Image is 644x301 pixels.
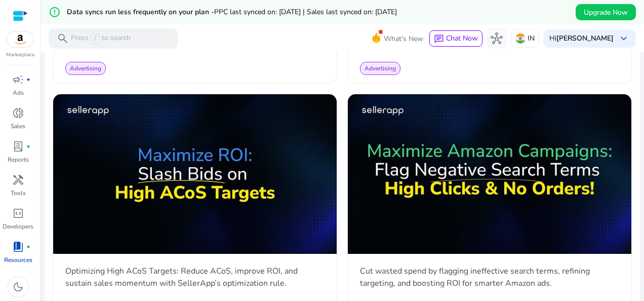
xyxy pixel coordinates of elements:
img: in.svg [515,33,526,44]
span: campaign [12,73,24,86]
img: sddefault.jpg [348,94,631,254]
p: Cut wasted spend by flagging ineffective search terms, refining targeting, and boosting ROI for s... [360,265,619,289]
span: code_blocks [12,207,24,219]
p: Developers [3,222,33,231]
span: chat [434,34,444,44]
mat-icon: error_outline [49,6,61,18]
span: Upgrade Now [584,7,628,18]
button: Upgrade Now [576,4,636,20]
span: / [91,33,100,44]
button: chatChat Now [429,30,482,47]
p: Optimizing High ACoS Targets: Reduce ACoS, improve ROI, and sustain sales momentum with SellerApp... [65,265,325,289]
span: hub [491,32,503,45]
span: PPC last synced on: [DATE] | Sales last synced on: [DATE] [214,7,397,17]
span: What's New [384,30,423,48]
span: fiber_manual_record [26,144,30,148]
b: [PERSON_NAME] [556,33,614,43]
span: search [57,32,69,45]
p: Marketplace [6,51,34,59]
span: lab_profile [12,140,24,153]
p: Sales [11,122,25,131]
span: handyman [12,174,24,186]
p: Tools [11,189,26,198]
span: fiber_manual_record [26,78,30,82]
span: Advertising [365,64,396,72]
span: donut_small [12,107,24,119]
p: Press to search [71,33,131,44]
p: Reports [8,155,29,164]
h5: Data syncs run less frequently on your plan - [67,8,397,17]
span: keyboard_arrow_down [618,32,630,45]
img: sddefault.jpg [53,94,337,254]
span: Advertising [70,64,101,72]
button: hub [487,28,507,49]
span: dark_mode [12,281,24,293]
span: fiber_manual_record [26,245,30,249]
span: Chat Now [446,33,478,43]
img: amazon.svg [7,32,34,47]
p: IN [528,29,535,47]
p: Ads [13,88,24,97]
p: Hi [549,35,614,42]
span: book_4 [12,241,24,253]
p: Resources [4,255,32,265]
